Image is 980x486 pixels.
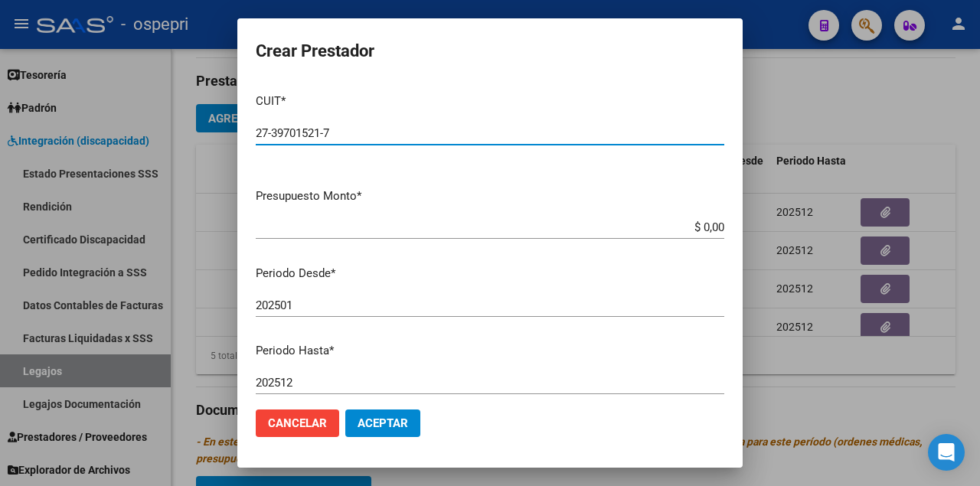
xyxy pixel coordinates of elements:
[358,416,408,430] span: Aceptar
[268,416,327,430] span: Cancelar
[256,188,724,205] p: Presupuesto Monto
[256,409,339,437] button: Cancelar
[256,342,724,360] p: Periodo Hasta
[256,265,724,282] p: Periodo Desde
[256,37,724,66] h2: Crear Prestador
[345,409,420,437] button: Aceptar
[256,93,724,110] p: CUIT
[928,434,965,471] div: Open Intercom Messenger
